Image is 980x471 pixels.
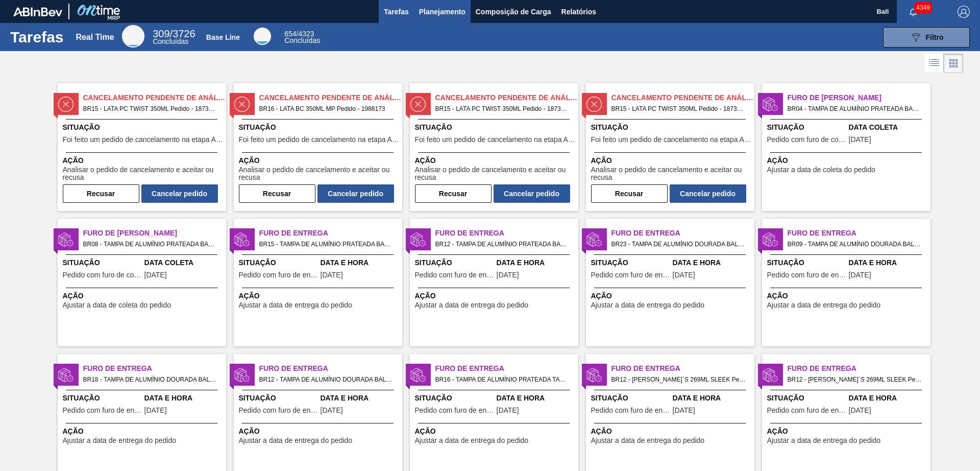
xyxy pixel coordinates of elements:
img: status [58,367,73,383]
span: Pedido com furo de entrega [591,271,670,279]
span: Situação [239,393,318,404]
span: Pedido com furo de entrega [767,407,846,414]
span: Pedido com furo de entrega [63,407,142,414]
span: Ação [63,291,224,301]
span: Data e Hora [497,257,576,268]
span: BR16 - LATA BC 350ML MP Pedido - 1988173 [259,103,394,114]
span: Pedido com furo de entrega [415,271,494,279]
img: TNhmsLtSVTkK8tSr43FrP2fwEKptu5GPRR3wAAAABJRU5ErkJggg== [13,7,62,16]
img: status [58,97,73,112]
button: Cancelar pedido [141,184,218,203]
span: Ajustar a data de entrega do pedido [63,437,177,444]
img: status [586,232,602,247]
span: Data e Hora [849,257,928,268]
span: Pedido com furo de entrega [591,407,670,414]
span: Pedido com furo de entrega [239,271,318,279]
span: BR18 - TAMPA DE ALUMÍNIO DOURADA BALL CDL Pedido - 1997705 [83,374,218,385]
span: BR15 - LATA PC TWIST 350ML Pedido - 1873066 [435,103,570,114]
span: Furo de Entrega [788,228,930,239]
span: Ajustar a data de coleta do pedido [63,301,171,309]
span: Data e Hora [144,393,224,404]
span: 08/08/2025, [497,407,519,414]
span: Situação [239,122,400,133]
span: Furo de Entrega [435,228,578,239]
span: Furo de Coleta [83,228,226,239]
span: Data e Hora [673,393,752,404]
span: 654 [284,30,296,38]
img: status [234,97,250,112]
button: Recusar [63,184,139,203]
span: / 4323 [284,30,314,38]
span: Cancelamento Pendente de Análise [83,92,226,103]
span: Data Coleta [849,122,928,133]
span: Analisar o pedido de cancelamento e aceitar ou recusa [591,166,752,182]
span: BR12 - TAMPA DE ALUMÍNIO PRATEADA BALL CDL Pedido - 1955226 [435,239,570,250]
span: Cancelamento Pendente de Análise [259,92,402,103]
span: Situação [63,122,224,133]
span: 08/08/2025, [673,271,695,279]
span: BR12 - LATA MIKE´S 269ML SLEEK Pedido - 460678 [788,374,922,385]
span: Foi feito um pedido de cancelamento na etapa Aguardando Faturamento [591,136,752,144]
span: 07/08/2025, [321,271,343,279]
span: BR15 - LATA PC TWIST 350ML Pedido - 1873065 [83,103,218,114]
span: BR12 - LATA MIKE´S 269ML SLEEK Pedido - 460677 [611,374,746,385]
span: Pedido com furo de entrega [415,407,494,414]
span: 09/08/2025, [321,407,343,414]
span: BR23 - TAMPA DE ALUMÍNIO DOURADA BALL CDL Pedido - 1958252 [611,239,746,250]
span: Furo de Entrega [611,363,754,374]
span: Ajustar a data de entrega do pedido [239,301,353,309]
span: Pedido com furo de entrega [239,407,318,414]
span: Ação [239,155,400,166]
span: Data e Hora [321,393,400,404]
span: 08/08/2025, [849,271,871,279]
span: Ação [63,426,224,437]
span: Ação [767,291,928,301]
h1: Tarefas [10,31,64,43]
span: Ajustar a data de entrega do pedido [591,437,705,444]
span: 10/08/2025 [144,271,167,279]
img: status [234,232,250,247]
span: Furo de Entrega [259,363,402,374]
span: Situação [767,122,846,133]
span: Data e Hora [673,257,752,268]
span: Ação [767,426,928,437]
div: Real Time [76,33,114,42]
button: Cancelar pedido [494,184,570,203]
span: / 3726 [153,28,195,39]
span: Furo de Entrega [435,363,578,374]
div: Completar tarefa: 29683617 [591,182,746,203]
img: status [410,367,426,383]
span: BR16 - TAMPA DE ALUMÍNIO PRATEADA TAB VERM BALL CDL Pedido - 1948962 [435,374,570,385]
span: Pedido com furo de entrega [767,271,846,279]
img: status [58,232,73,247]
img: status [234,367,250,383]
button: Filtro [883,27,970,48]
span: Situação [63,393,142,404]
span: Data Coleta [144,257,224,268]
span: BR15 - TAMPA DE ALUMÍNIO PRATEADA BALL CDL Pedido - 1955229 [259,239,394,250]
span: Furo de Coleta [788,92,930,103]
span: Foi feito um pedido de cancelamento na etapa Aguardando Faturamento [415,136,576,144]
span: Ajustar a data de coleta do pedido [767,166,876,174]
button: Recusar [415,184,492,203]
span: Furo de Entrega [788,363,930,374]
button: Cancelar pedido [317,184,394,203]
img: Logout [958,6,970,18]
div: Completar tarefa: 29683327 [63,182,218,203]
span: 309 [153,28,169,39]
div: Completar tarefa: 29683328 [239,182,394,203]
div: Real Time [122,25,144,48]
span: Ação [591,291,752,301]
span: Furo de Entrega [83,363,226,374]
span: Furo de Entrega [259,228,402,239]
span: Pedido com furo de coleta [63,271,142,279]
div: Real Time [153,30,195,45]
div: Visão em Cards [944,54,963,73]
span: Ajustar a data de entrega do pedido [767,437,881,444]
span: Situação [63,257,142,268]
button: Notificações [897,5,929,19]
div: Base Line [284,31,320,44]
span: Ação [63,155,224,166]
span: Planejamento [419,6,465,18]
span: BR09 - TAMPA DE ALUMÍNIO DOURADA BALL CDL Pedido - 1952060 [788,239,922,250]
